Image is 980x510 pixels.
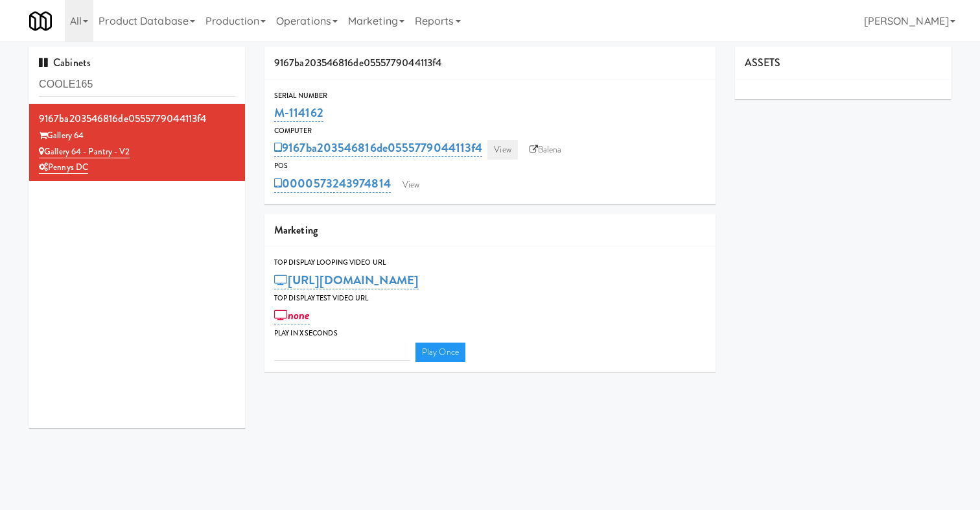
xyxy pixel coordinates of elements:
[396,175,426,195] a: View
[274,125,706,138] div: Computer
[39,73,235,97] input: Search cabinets
[274,256,706,269] div: Top Display Looping Video Url
[29,104,245,181] li: 9167ba203546816de0555779044113f4Gallery 64 Gallery 64 - Pantry - V2Pennys DC
[274,292,706,305] div: Top Display Test Video Url
[274,271,419,289] a: [URL][DOMAIN_NAME]
[29,10,52,32] img: Micromart
[274,160,706,173] div: POS
[274,306,310,324] a: none
[274,104,323,122] a: M-114162
[39,109,235,128] div: 9167ba203546816de0555779044113f4
[274,223,318,237] span: Marketing
[274,139,482,157] a: 9167ba203546816de0555779044113f4
[745,55,781,70] span: ASSETS
[39,128,235,144] div: Gallery 64
[39,145,130,158] a: Gallery 64 - Pantry - V2
[487,140,517,160] a: View
[274,90,706,103] div: Serial Number
[39,161,88,174] a: Pennys DC
[264,47,716,80] div: 9167ba203546816de0555779044113f4
[274,175,391,193] a: 0000573243974814
[274,327,706,340] div: Play in X seconds
[523,140,568,160] a: Balena
[39,55,91,70] span: Cabinets
[415,343,465,362] a: Play Once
